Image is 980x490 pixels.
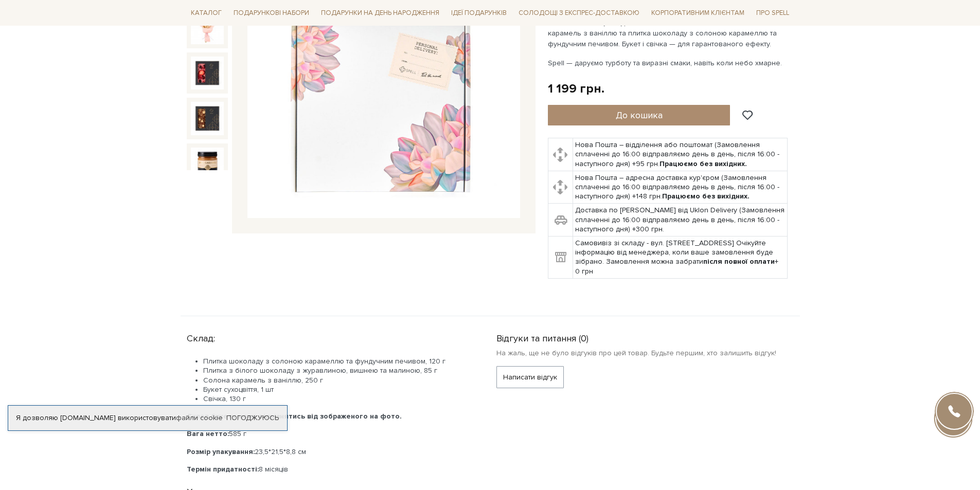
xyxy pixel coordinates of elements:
[548,105,730,125] button: До кошика
[573,171,788,204] td: Нова Пошта – адресна доставка кур'єром (Замовлення сплаченні до 16:00 відправляємо день в день, п...
[660,159,747,168] b: Працюємо без вихідних.
[226,413,279,423] a: Погоджуюсь
[548,81,604,97] div: 1 199 грн.
[187,429,472,439] p: 585 г
[187,429,229,438] b: Вага нетто:
[191,57,224,89] img: Подарунок Сонце з-за хмар
[187,447,472,457] p: 23,5*21,5*8,8 см
[187,412,402,421] b: Склад букету може відрізнятись від зображеного на фото.
[514,4,644,22] a: Солодощі з експрес-доставкою
[191,102,224,135] img: Подарунок Сонце з-за хмар
[203,366,472,375] li: Плитка з білого шоколаду з журавлиною, вишнею та малиною, 85 г
[447,5,511,21] span: Ідеї подарунків
[187,465,472,474] p: 8 місяців
[703,257,775,266] b: після повної оплати
[573,138,788,171] td: Нова Пошта – відділення або поштомат (Замовлення сплаченні до 16:00 відправляємо день в день, піс...
[496,329,794,344] div: Відгуки та питання (0)
[496,366,564,388] button: Написати відгук
[496,349,794,358] p: На жаль, ще не було відгуків про цей товар. Будьте першим, хто залишить відгук!
[229,5,313,21] span: Подарункові набори
[8,413,287,423] div: Я дозволяю [DOMAIN_NAME] використовувати
[573,237,788,279] td: Самовивіз зі складу - вул. [STREET_ADDRESS] Очікуйте інформацію від менеджера, коли ваше замовлен...
[187,329,472,344] div: Склад:
[548,6,789,49] p: Працює турбота, тепло і увага тих, хто поруч і далеко. Працює плитка білого шоколаду з журавлиною...
[752,5,793,21] span: Про Spell
[203,385,472,394] li: Букет сухоцвіття, 1 шт
[187,447,255,456] b: Розмір упакування:
[203,376,472,385] li: Солона карамель з ваніллю, 250 г
[203,357,472,366] li: Плитка шоколаду з солоною карамеллю та фундучним печивом, 120 г
[647,4,749,22] a: Корпоративним клієнтам
[662,192,750,201] b: Працюємо без вихідних.
[503,367,557,388] span: Написати відгук
[573,204,788,237] td: Доставка по [PERSON_NAME] від Uklon Delivery (Замовлення сплаченні до 16:00 відправляємо день в д...
[548,58,789,68] p: Spell — даруємо турботу та виразні смаки, навіть коли небо хмарне.
[191,148,224,180] img: Подарунок Сонце з-за хмар
[317,5,443,21] span: Подарунки на День народження
[176,413,223,422] a: файли cookie
[187,465,259,474] b: Термін придатності:
[187,5,226,21] span: Каталог
[616,110,663,121] span: До кошика
[191,11,224,44] img: Подарунок Сонце з-за хмар
[203,394,472,404] li: Свічка, 130 г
